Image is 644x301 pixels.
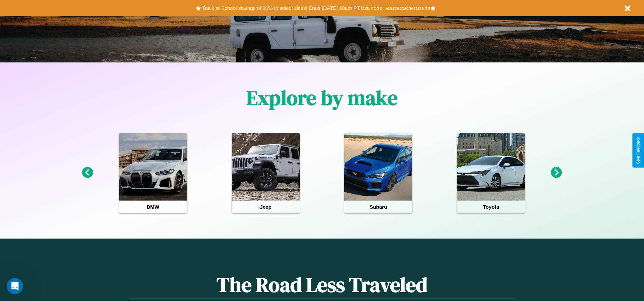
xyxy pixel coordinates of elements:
[7,278,23,294] iframe: Intercom live chat
[385,5,430,11] b: BACK2SCHOOL20
[457,201,525,213] h4: Toyota
[201,3,385,13] button: Back to School savings of 20% in select cities! Ends [DATE] 10am PT.Use code:
[246,84,398,112] h1: Explore by make
[344,201,412,213] h4: Subaru
[119,201,187,213] h4: BMW
[129,271,515,299] h1: The Road Less Traveled
[232,201,300,213] h4: Jeep
[636,137,641,164] div: Give Feedback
